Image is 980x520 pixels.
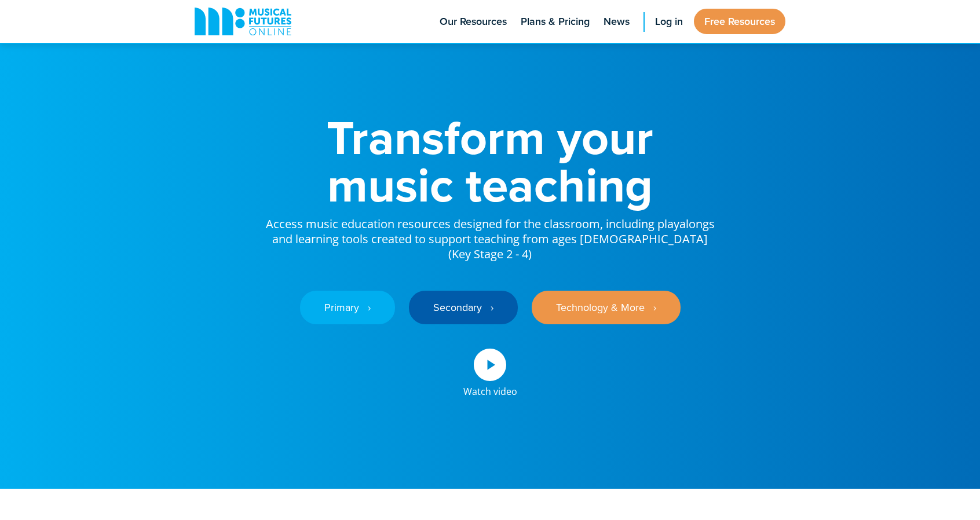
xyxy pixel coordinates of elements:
span: Log in [655,14,683,30]
a: Secondary ‎‏‏‎ ‎ › [409,291,518,324]
a: Primary ‎‏‏‎ ‎ › [300,291,395,324]
div: Watch video [463,381,517,396]
span: News [604,14,630,30]
p: Access music education resources designed for the classroom, including playalongs and learning to... [264,208,716,262]
a: Free Resources [694,9,785,34]
a: Technology & More ‎‏‏‎ ‎ › [532,291,681,324]
span: Plans & Pricing [521,14,590,30]
span: Our Resources [440,14,507,30]
h1: Transform your music teaching [264,113,716,208]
